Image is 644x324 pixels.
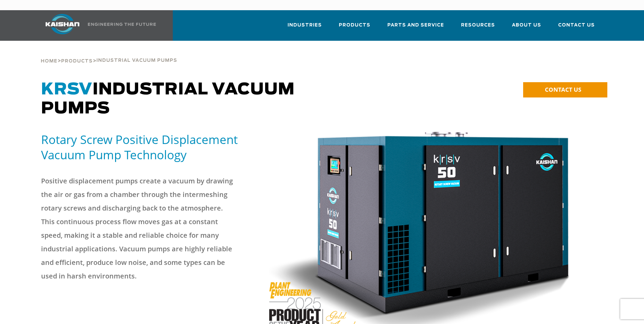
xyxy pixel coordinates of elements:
[41,174,238,283] p: Positive displacement pumps create a vacuum by drawing the air or gas from a chamber through the ...
[558,21,595,29] span: Contact Us
[461,21,495,29] span: Resources
[41,59,57,64] span: Home
[387,21,444,29] span: Parts and Service
[37,14,88,34] img: kaishan logo
[41,132,261,162] h5: Rotary Screw Positive Displacement Vacuum Pump Technology
[387,16,444,39] a: Parts and Service
[339,21,370,29] span: Products
[41,82,92,98] span: KRSV
[512,21,541,29] span: About Us
[288,21,322,29] span: Industries
[88,23,156,26] img: Engineering the future
[41,41,177,67] div: > >
[37,10,157,41] a: Kaishan USA
[41,82,295,117] span: Industrial Vacuum Pumps
[339,16,370,39] a: Products
[545,86,581,93] span: CONTACT US
[512,16,541,39] a: About Us
[461,16,495,39] a: Resources
[61,58,93,64] a: Products
[96,58,177,63] span: Industrial Vacuum Pumps
[41,58,57,64] a: Home
[288,16,322,39] a: Industries
[61,59,93,64] span: Products
[558,16,595,39] a: Contact Us
[523,82,607,97] a: CONTACT US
